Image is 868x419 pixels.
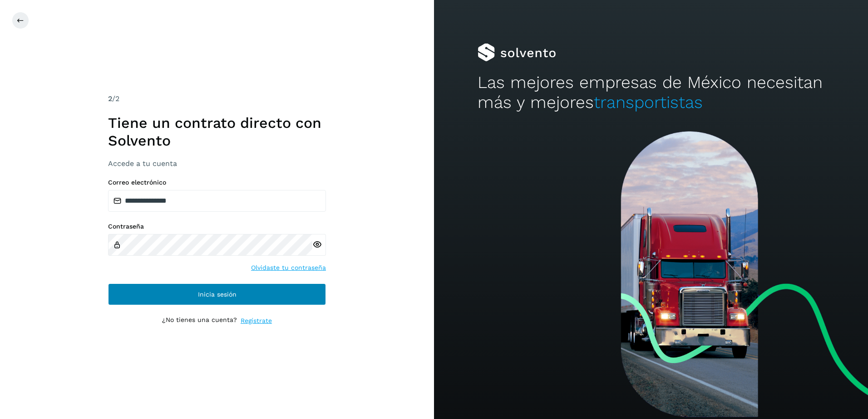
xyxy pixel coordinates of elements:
label: Contraseña [108,223,326,230]
span: transportistas [594,93,703,112]
h3: Accede a tu cuenta [108,159,326,168]
h1: Tiene un contrato directo con Solvento [108,114,326,149]
span: Inicia sesión [198,291,237,297]
a: Olvidaste tu contraseña [251,263,326,273]
p: ¿No tienes una cuenta? [162,316,237,326]
label: Correo electrónico [108,179,326,186]
div: /2 [108,93,326,104]
span: 2 [108,94,112,103]
button: Inicia sesión [108,283,326,305]
a: Regístrate [241,316,272,326]
h2: Las mejores empresas de México necesitan más y mejores [478,73,825,113]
